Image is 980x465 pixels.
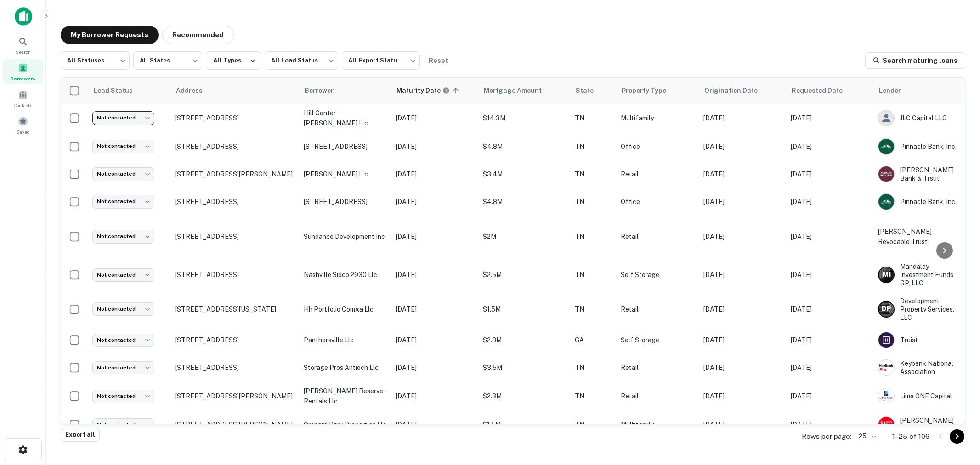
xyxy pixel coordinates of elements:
p: $1.5M [483,420,566,430]
p: [DATE] [396,304,474,314]
div: Not contacted [92,334,154,347]
p: [DATE] [791,232,869,242]
p: [DATE] [396,232,474,242]
p: nashville sidco 2930 llc [304,270,386,280]
div: Not contacted [92,390,154,403]
p: Retail [621,232,694,242]
p: [DATE] [703,232,782,242]
div: Maturity dates displayed may be estimated. Please contact the lender for the most accurate maturi... [397,85,450,96]
p: [DATE] [703,142,782,152]
p: TN [575,391,612,401]
button: Recommended [162,26,234,44]
p: M I [883,270,890,280]
span: Mortgage Amount [484,85,554,96]
p: [STREET_ADDRESS] [175,336,295,344]
div: Not contacted [92,361,154,374]
img: picture [878,388,894,404]
div: JLC Capital LLC [878,110,961,126]
span: State [576,85,606,96]
span: Lead Status [93,85,145,96]
p: [STREET_ADDRESS] [304,142,386,152]
div: Not contacted [92,418,154,431]
button: Reset [424,51,453,70]
p: [DATE] [791,113,869,123]
p: [DATE] [791,363,869,373]
p: Multifamily [621,113,694,123]
p: [DATE] [396,270,474,280]
th: Maturity dates displayed may be estimated. Please contact the lender for the most accurate maturi... [391,78,478,103]
div: [PERSON_NAME] Bank & Trsut [878,166,961,182]
p: [STREET_ADDRESS][PERSON_NAME] [175,420,295,429]
p: Rows per page: [802,431,851,442]
th: Mortgage Amount [478,78,570,103]
p: [STREET_ADDRESS] [175,363,295,372]
p: [PERSON_NAME] reserve rentals llc [304,386,386,406]
p: [DATE] [791,420,869,430]
a: Search [3,33,43,57]
div: 25 [855,430,878,443]
a: Saved [3,113,43,137]
img: picture [878,417,894,432]
span: Search [16,48,31,56]
p: [STREET_ADDRESS][PERSON_NAME] [175,392,295,400]
p: $4.8M [483,197,566,207]
p: [STREET_ADDRESS] [175,271,295,279]
div: Not contacted [92,302,154,316]
p: [DATE] [396,420,474,430]
p: [DATE] [791,197,869,207]
p: TN [575,197,612,207]
img: picture [878,139,894,154]
th: Lead Status [88,78,170,103]
div: Mandalay Investment Funds GP, LLC [878,262,961,288]
th: Borrower [299,78,391,103]
p: [DATE] [703,420,782,430]
p: $3.5M [483,363,566,373]
p: TN [575,169,612,179]
p: Office [621,197,694,207]
a: Borrowers [3,59,43,84]
div: Not contacted [92,195,154,208]
p: $14.3M [483,113,566,123]
p: [DATE] [791,391,869,401]
p: [DATE] [791,304,869,314]
p: [STREET_ADDRESS] [175,198,295,206]
p: $2.3M [483,391,566,401]
p: [DATE] [791,270,869,280]
img: picture [878,360,894,375]
p: hh portfolio comga llc [304,304,386,314]
th: Requested Date [786,78,873,103]
span: Origination Date [704,85,770,96]
p: TN [575,304,612,314]
div: Pinnacle Bank, Inc. [878,193,961,210]
p: $1.5M [483,304,566,314]
p: [STREET_ADDRESS][PERSON_NAME] [175,170,295,178]
span: Borrower [305,85,346,96]
img: capitalize-icon.png [15,7,32,26]
p: [DATE] [396,391,474,401]
div: Not contacted [92,167,154,181]
p: [DATE] [703,113,782,123]
p: Retail [621,304,694,314]
p: Retail [621,363,694,373]
p: $2.8M [483,335,566,345]
p: TN [575,420,612,430]
div: [PERSON_NAME] Fargo [878,416,961,433]
p: [DATE] [703,363,782,373]
p: [DATE] [791,169,869,179]
p: TN [575,232,612,242]
div: All Statuses [61,49,130,73]
p: [DATE] [396,335,474,345]
p: [DATE] [703,304,782,314]
span: Address [176,85,215,96]
p: sundance development inc [304,232,386,242]
p: [PERSON_NAME] llc [304,169,386,179]
p: Multifamily [621,420,694,430]
p: [DATE] [703,270,782,280]
p: [STREET_ADDRESS] [175,142,295,151]
p: hill center [PERSON_NAME] llc [304,108,386,128]
span: Saved [17,128,30,136]
button: Export all [61,428,100,442]
th: Property Type [616,78,699,103]
img: picture [878,194,894,210]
